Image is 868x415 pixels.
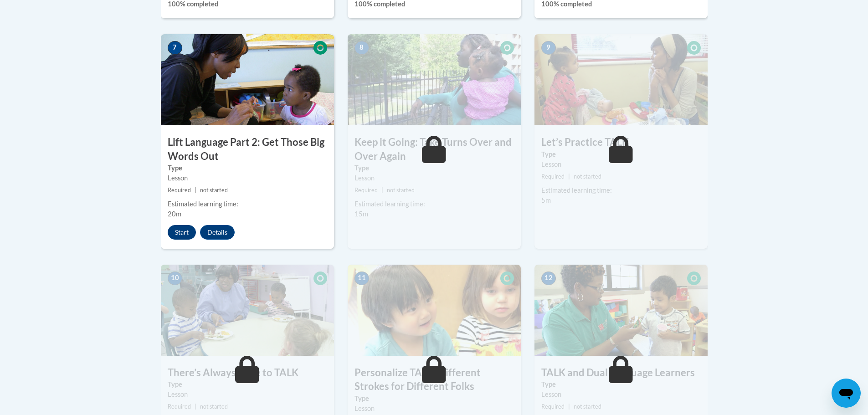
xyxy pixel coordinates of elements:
[348,366,521,394] h3: Personalize TALK: Different Strokes for Different Folks
[168,199,327,209] div: Estimated learning time:
[568,173,570,180] span: |
[195,403,196,410] span: |
[348,135,521,164] h3: Keep it Going: Take Turns Over and Over Again
[161,265,334,356] img: Course Image
[200,187,228,194] span: not started
[168,403,191,410] span: Required
[168,272,182,285] span: 10
[832,379,861,408] iframe: Button to launch messaging window
[161,366,334,380] h3: There’s Always Time to TALK
[354,173,514,183] div: Lesson
[541,272,556,285] span: 12
[354,187,378,194] span: Required
[168,389,327,400] div: Lesson
[161,135,334,164] h3: Lift Language Part 2: Get Those Big Words Out
[354,210,368,218] span: 15m
[541,403,565,410] span: Required
[541,173,565,180] span: Required
[541,185,701,195] div: Estimated learning time:
[354,199,514,209] div: Estimated learning time:
[541,159,701,169] div: Lesson
[541,196,551,204] span: 5m
[168,225,196,240] button: Start
[541,389,701,400] div: Lesson
[348,265,521,356] img: Course Image
[168,187,191,194] span: Required
[568,403,570,410] span: |
[168,41,182,55] span: 7
[387,187,415,194] span: not started
[200,403,228,410] span: not started
[534,135,708,149] h3: Let’s Practice TALK
[534,366,708,380] h3: TALK and Dual Language Learners
[534,34,708,125] img: Course Image
[168,210,181,218] span: 20m
[168,173,327,183] div: Lesson
[574,173,601,180] span: not started
[354,394,514,404] label: Type
[574,403,601,410] span: not started
[168,163,327,173] label: Type
[168,379,327,389] label: Type
[381,187,383,194] span: |
[541,41,556,55] span: 9
[534,265,708,356] img: Course Image
[541,149,701,159] label: Type
[354,272,369,285] span: 11
[354,163,514,173] label: Type
[348,34,521,125] img: Course Image
[541,379,701,389] label: Type
[161,34,334,125] img: Course Image
[354,41,369,55] span: 8
[354,404,514,414] div: Lesson
[195,187,196,194] span: |
[200,225,235,240] button: Details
